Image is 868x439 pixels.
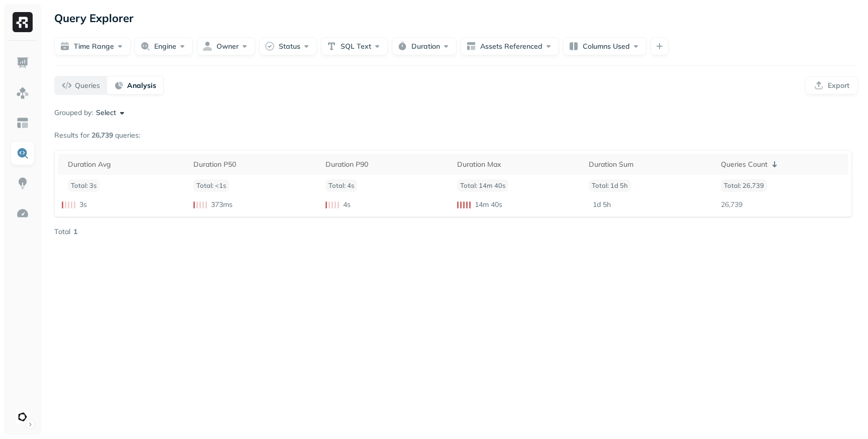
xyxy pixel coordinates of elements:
div: Duration Max [457,160,581,169]
button: Duration [392,37,457,55]
button: Status [259,37,317,55]
div: Queries Count [721,158,844,170]
div: Duration Avg [68,160,185,169]
div: Duration P90 [325,160,449,169]
p: 1 [73,227,77,237]
div: Duration Sum [589,160,712,169]
p: 4s [343,200,351,209]
p: Queries [75,81,100,90]
p: Total: 1d 5h [589,179,631,192]
p: Total [54,227,70,237]
p: Total: 4s [325,179,357,192]
button: Engine [135,37,193,55]
p: Grouped by: [54,108,93,118]
button: Assets Referenced [461,37,559,55]
p: Query Explorer [54,9,134,27]
p: Total: <1s [193,179,229,192]
p: Total: 14m 40s [457,179,508,192]
p: Total: 3s [68,179,99,192]
img: Dashboard [16,56,29,69]
button: SQL Text [321,37,388,55]
p: 3s [79,200,87,209]
img: Query Explorer [16,147,29,160]
img: Insights [16,177,29,190]
img: Assets [16,86,29,99]
button: Columns Used [563,37,646,55]
span: 26,739 [91,131,113,140]
img: Ryft [13,12,33,32]
p: Results for queries: [54,131,140,140]
button: Export [805,76,858,94]
div: Duration P50 [193,160,317,169]
p: Total: 26,739 [721,179,767,192]
button: Time Range [54,37,131,55]
p: 14m 40s [475,200,502,209]
td: 26,739 [717,196,848,213]
p: 373ms [211,200,233,209]
button: Select [96,108,127,118]
img: Asset Explorer [16,117,29,130]
p: Analysis [127,81,156,90]
img: Optimization [16,207,29,220]
img: Ludeo [16,410,30,424]
p: 1d 5h [593,200,611,209]
button: Owner [197,37,255,55]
